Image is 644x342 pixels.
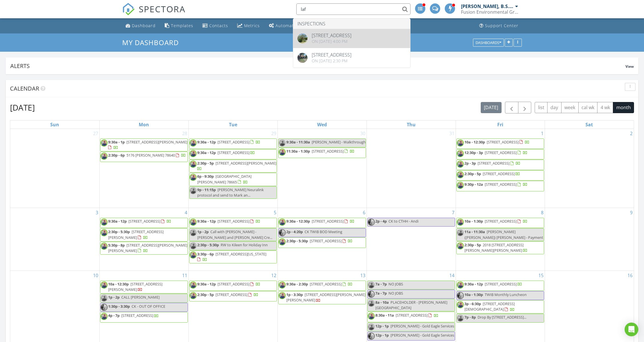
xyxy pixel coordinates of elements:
[190,139,197,147] img: 3151fd5c336d4395825cdcf968e1754e.jpeg
[286,219,310,224] span: 9:30a - 12:30p
[100,229,108,236] img: 3151fd5c336d4395825cdcf968e1754e.jpeg
[478,315,526,320] span: Drop By [STREET_ADDRESS]...
[286,219,355,224] a: 9:30a - 12:30p [STREET_ADDRESS]
[310,281,342,287] span: [STREET_ADDRESS]
[128,219,160,224] span: [STREET_ADDRESS]
[108,229,164,240] a: 2:30p - 5:30p [STREET_ADDRESS][PERSON_NAME]
[122,38,184,47] a: My Dashboard
[228,121,238,129] a: Tuesday
[197,174,214,179] span: 6p - 9:30p
[108,243,125,248] span: 5:30p - 8p
[197,251,214,257] span: 3:30p - 6p
[312,139,366,145] span: [PERSON_NAME] - Walkthrough
[461,9,518,15] div: Fusion Environmental Group LLC
[132,23,156,28] div: Dashboard
[457,292,464,299] img: ck_beach_pic.png
[464,182,528,187] a: 9:30p - 12a [STREET_ADDRESS]
[457,301,464,308] img: 3151fd5c336d4395825cdcf968e1754e.jpeg
[464,281,522,287] a: 9:30a - 12p [STREET_ADDRESS]
[406,121,417,129] a: Thursday
[138,121,150,129] a: Monday
[189,291,277,301] a: 2:30p - 5p [STREET_ADDRESS]
[181,129,188,138] a: Go to July 28, 2025
[297,33,307,43] img: streetview
[94,208,99,217] a: Go to August 3, 2025
[535,102,548,113] button: list
[277,129,367,208] td: Go to July 30, 2025
[483,171,515,176] span: [STREET_ADDRESS]
[197,229,209,234] span: 1p - 2p
[100,313,108,320] img: 3151fd5c336d4395825cdcf968e1754e.jpeg
[197,187,216,192] span: 9p - 11:15p
[625,323,638,336] div: Open Intercom Messenger
[171,23,193,28] div: Templates
[464,242,524,253] span: 2018 [STREET_ADDRESS][PERSON_NAME][PERSON_NAME]
[278,291,366,304] a: 1p - 3:30p [STREET_ADDRESS][PERSON_NAME][PERSON_NAME]
[584,121,594,129] a: Saturday
[464,139,485,145] span: 10a - 12:30p
[100,304,108,311] img: ck_beach_pic.png
[457,315,464,322] img: 3151fd5c336d4395825cdcf968e1754e.jpeg
[279,139,286,147] img: 3151fd5c336d4395825cdcf968e1754e.jpeg
[286,238,308,243] span: 2:30p - 5:30p
[108,313,159,318] a: 4p - 7p [STREET_ADDRESS]
[375,291,387,296] span: 7a - 7p
[108,153,186,158] a: 2:30p - 6p 5176 [PERSON_NAME] 78640
[457,150,464,157] img: 3151fd5c336d4395825cdcf968e1754e.jpeg
[108,243,187,253] span: [STREET_ADDRESS][PERSON_NAME][PERSON_NAME]
[485,182,517,187] span: [STREET_ADDRESS]
[540,129,545,138] a: Go to August 1, 2025
[189,139,277,149] a: 9:30a - 12p [STREET_ADDRESS]
[197,229,272,240] span: Call with [PERSON_NAME] - [PERSON_NAME] and [PERSON_NAME] Cre...
[286,292,365,303] span: [STREET_ADDRESS][PERSON_NAME][PERSON_NAME]
[279,238,286,245] img: 3151fd5c336d4395825cdcf968e1754e.jpeg
[464,281,483,287] span: 9:30a - 12p
[540,208,545,217] a: Go to August 8, 2025
[123,21,158,31] a: Dashboard
[10,129,99,208] td: Go to July 27, 2025
[190,242,197,249] img: 3151fd5c336d4395825cdcf968e1754e.jpeg
[375,300,389,305] span: 8a - 10a
[216,292,247,297] span: [STREET_ADDRESS]
[275,23,303,28] div: Automations
[312,39,351,44] div: On [DATE] 4:00 pm
[464,171,520,176] a: 2:30p - 5p [STREET_ADDRESS]
[188,129,277,208] td: Go to July 29, 2025
[197,251,266,262] a: 3:30p - 6p [STREET_ADDRESS][US_STATE]
[464,242,528,253] a: 2:30p - 5p 2018 [STREET_ADDRESS][PERSON_NAME][PERSON_NAME]
[279,229,286,236] img: ck_beach_pic.png
[99,208,188,271] td: Go to August 4, 2025
[389,291,403,296] span: NO JOBS
[545,129,634,208] td: Go to August 2, 2025
[197,187,264,198] span: [PERSON_NAME] Neuralink protocol and send to Mark an...
[100,228,188,241] a: 2:30p - 5:30p [STREET_ADDRESS][PERSON_NAME]
[359,129,367,138] a: Go to July 30, 2025
[197,139,260,145] a: 9:30a - 12p [STREET_ADDRESS]
[279,292,286,299] img: 3151fd5c336d4395825cdcf968e1754e.jpeg
[267,21,305,31] a: Automations (Advanced)
[190,281,197,289] img: 3151fd5c336d4395825cdcf968e1754e.jpeg
[485,281,517,287] span: [STREET_ADDRESS]
[286,149,310,154] span: 11:30a - 1:30p
[367,208,456,271] td: Go to August 7, 2025
[597,102,613,113] button: 4 wk
[190,219,197,226] img: 3151fd5c336d4395825cdcf968e1754e.jpeg
[476,41,501,45] div: Dashboards
[464,161,520,166] a: 2p - 3p [STREET_ADDRESS]
[49,121,60,129] a: Sunday
[547,102,562,113] button: day
[481,102,502,113] button: [DATE]
[312,59,351,63] div: On [DATE] 2:30 pm
[485,292,527,297] span: TWIB Monthly Luncheon
[625,64,634,69] span: View
[368,313,375,320] img: 3151fd5c336d4395825cdcf968e1754e.jpeg
[464,301,515,312] a: 3p - 6:30p [STREET_ADDRESS][DEMOGRAPHIC_DATA]
[464,292,483,297] span: 10a - 1:30p
[626,271,634,280] a: Go to August 16, 2025
[464,139,530,145] a: 10a - 12:30p [STREET_ADDRESS]
[456,149,544,159] a: 12:30p - 3p [STREET_ADDRESS]
[293,19,410,29] li: Inspections
[190,174,197,181] img: 3151fd5c336d4395825cdcf968e1754e.jpeg
[216,251,266,257] span: [STREET_ADDRESS][US_STATE]
[197,292,214,297] span: 2:30p - 5p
